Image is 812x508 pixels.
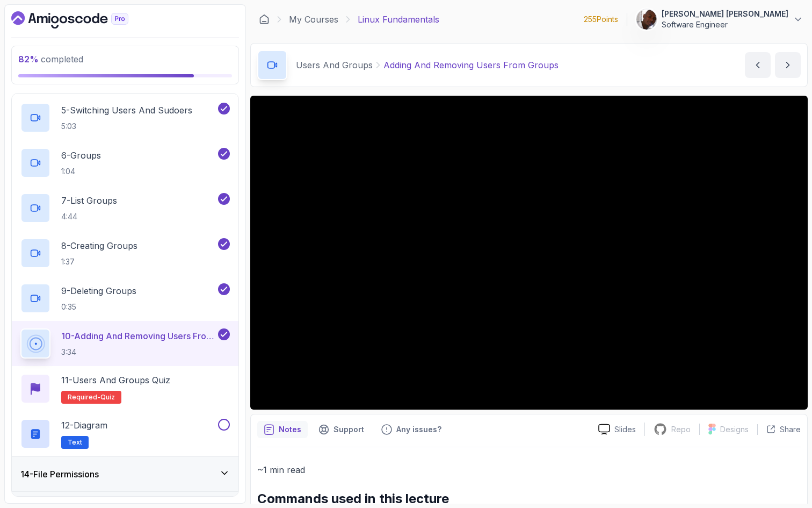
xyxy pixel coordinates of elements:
[20,283,230,313] button: 9-Deleting Groups0:35
[375,421,448,438] button: Feedback button
[775,52,801,78] button: next content
[61,284,136,297] p: 9 - Deleting Groups
[334,424,364,435] p: Support
[296,59,373,71] p: Users And Groups
[61,211,117,222] p: 4:44
[662,9,788,19] p: [PERSON_NAME] [PERSON_NAME]
[68,393,100,402] span: Required-
[20,103,230,133] button: 5-Switching Users And Sudoers5:03
[720,424,749,435] p: Designs
[20,148,230,178] button: 6-Groups1:04
[100,393,115,402] span: quiz
[61,256,137,267] p: 1:37
[614,424,636,435] p: Slides
[61,149,101,162] p: 6 - Groups
[20,238,230,268] button: 8-Creating Groups1:37
[61,374,170,387] p: 11 - Users and Groups Quiz
[383,59,559,71] p: Adding And Removing Users From Groups
[757,424,801,435] button: Share
[662,19,788,30] p: Software Engineer
[312,421,371,438] button: Support button
[636,9,657,30] img: user profile image
[18,54,83,65] span: completed
[636,9,803,30] button: user profile image[PERSON_NAME] [PERSON_NAME]Software Engineer
[61,239,137,252] p: 8 - Creating Groups
[20,468,99,481] h3: 14 - File Permissions
[61,194,117,207] p: 7 - List Groups
[257,421,308,438] button: notes button
[20,374,230,404] button: 11-Users and Groups QuizRequired-quiz
[20,328,230,359] button: 10-Adding And Removing Users From Groups3:34
[257,490,801,507] h2: Commands used in this lecture
[20,419,230,449] button: 12-DiagramText
[358,13,439,26] p: Linux Fundamentals
[18,54,39,65] span: 82 %
[584,14,618,25] p: 255 Points
[61,302,136,312] p: 0:35
[68,438,82,447] span: Text
[671,424,691,435] p: Repo
[745,52,771,78] button: previous content
[259,14,270,25] a: Dashboard
[61,347,216,357] p: 3:34
[61,419,107,432] p: 12 - Diagram
[11,11,153,28] a: Dashboard
[12,457,238,491] button: 14-File Permissions
[289,13,338,26] a: My Courses
[590,424,644,435] a: Slides
[279,424,301,435] p: Notes
[20,193,230,223] button: 7-List Groups4:44
[61,166,101,177] p: 1:04
[780,424,801,435] p: Share
[396,424,441,435] p: Any issues?
[61,104,192,117] p: 5 - Switching Users And Sudoers
[257,462,801,477] p: ~1 min read
[61,330,216,342] p: 10 - Adding And Removing Users From Groups
[61,121,192,132] p: 5:03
